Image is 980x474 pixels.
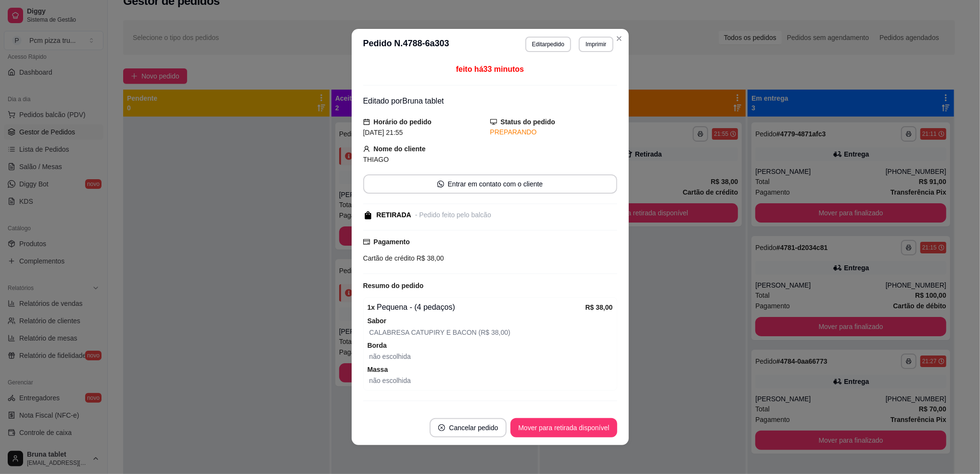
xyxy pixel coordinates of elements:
[374,145,426,153] strong: Nome do cliente
[363,282,424,290] strong: Resumo do pedido
[477,329,510,336] span: (R$ 38,00)
[363,156,389,163] span: THIAGO
[363,118,370,125] span: calendar
[585,303,613,311] strong: R$ 38,00
[363,174,617,194] button: whats-appEntrar em contato com o cliente
[374,118,432,126] strong: Horário do pedido
[415,210,491,220] div: - Pedido feito pelo balcão
[579,37,613,52] button: Imprimir
[437,181,444,187] span: whats-app
[490,127,617,137] div: PREPARANDO
[368,342,387,349] strong: Borda
[368,302,585,313] div: Pequena - (4 pedaços)
[368,317,387,325] strong: Sabor
[363,254,415,262] span: Cartão de crédito
[363,37,449,52] h3: Pedido N. 4788-6a303
[369,377,411,384] span: não escolhida
[415,254,444,262] span: R$ 38,00
[374,238,410,246] strong: Pagamento
[438,424,445,431] span: close-circle
[369,353,411,360] span: não escolhida
[363,129,403,136] span: [DATE] 21:55
[456,65,524,73] span: feito há 33 minutos
[369,329,477,336] span: CALABRESA CATUPIRY E BACON
[430,418,507,437] button: close-circleCancelar pedido
[368,366,388,373] strong: Massa
[363,97,444,105] span: Editado por Bruna tablet
[368,303,375,311] strong: 1 x
[525,37,571,52] button: Editarpedido
[363,238,370,245] span: credit-card
[501,118,556,126] strong: Status do pedido
[363,145,370,152] span: user
[611,31,627,46] button: Close
[510,418,617,437] button: Mover para retirada disponível
[377,210,411,220] div: RETIRADA
[490,118,497,125] span: desktop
